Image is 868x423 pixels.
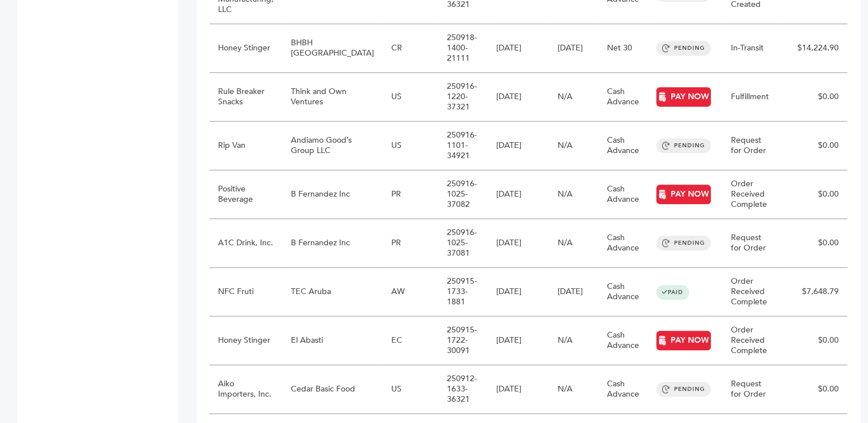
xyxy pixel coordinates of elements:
[282,122,383,170] td: Andiamo Good’s Group LLC
[656,138,711,153] span: PENDING
[383,365,438,414] td: US
[598,122,648,170] td: Cash Advance
[488,316,549,365] td: [DATE]
[209,268,282,316] td: NFC Fruti
[549,24,598,73] td: [DATE]
[209,73,282,122] td: Rule Breaker Snacks
[598,365,648,414] td: Cash Advance
[282,268,383,316] td: TEC Aruba
[598,73,648,122] td: Cash Advance
[438,219,488,268] td: 250916-1025-37081
[777,219,847,268] td: $0.00
[598,316,648,365] td: Cash Advance
[488,24,549,73] td: [DATE]
[282,24,383,73] td: BHBH [GEOGRAPHIC_DATA]
[549,170,598,219] td: N/A
[549,316,598,365] td: N/A
[383,122,438,170] td: US
[438,365,488,414] td: 250912-1633-36321
[383,316,438,365] td: EC
[722,316,777,365] td: Order Received Complete
[438,122,488,170] td: 250916-1101-34921
[598,268,648,316] td: Cash Advance
[549,73,598,122] td: N/A
[549,268,598,316] td: [DATE]
[488,268,549,316] td: [DATE]
[656,236,711,250] span: PENDING
[549,219,598,268] td: N/A
[722,268,777,316] td: Order Received Complete
[777,24,847,73] td: $14,224.90
[209,219,282,268] td: A1C Drink, Inc.
[549,122,598,170] td: N/A
[438,268,488,316] td: 250915-1733-1881
[209,122,282,170] td: Rip Van
[209,24,282,73] td: Honey Stinger
[656,87,711,107] a: PAY NOW
[722,24,777,73] td: In-Transit
[282,73,383,122] td: Think and Own Ventures
[722,73,777,122] td: Fulfillment
[777,316,847,365] td: $0.00
[209,170,282,219] td: Positive Beverage
[777,268,847,316] td: $7,648.79
[383,268,438,316] td: AW
[488,122,549,170] td: [DATE]
[383,73,438,122] td: US
[722,365,777,414] td: Request for Order
[209,365,282,414] td: Aiko Importers, Inc.
[656,331,711,350] a: PAY NOW
[598,219,648,268] td: Cash Advance
[438,316,488,365] td: 250915-1722-30091
[656,382,711,397] span: PENDING
[383,24,438,73] td: CR
[656,285,689,300] span: PAID
[438,24,488,73] td: 250918-1400-21111
[777,73,847,122] td: $0.00
[282,170,383,219] td: B Fernandez Inc
[488,73,549,122] td: [DATE]
[598,170,648,219] td: Cash Advance
[549,365,598,414] td: N/A
[722,219,777,268] td: Request for Order
[383,170,438,219] td: PR
[438,170,488,219] td: 250916-1025-37082
[282,316,383,365] td: El Abasti
[722,170,777,219] td: Order Received Complete
[383,219,438,268] td: PR
[598,24,648,73] td: Net 30
[488,170,549,219] td: [DATE]
[777,170,847,219] td: $0.00
[656,185,711,204] a: PAY NOW
[282,365,383,414] td: Cedar Basic Food
[282,219,383,268] td: B Fernandez Inc
[722,122,777,170] td: Request for Order
[777,365,847,414] td: $0.00
[438,73,488,122] td: 250916-1220-37321
[488,219,549,268] td: [DATE]
[209,316,282,365] td: Honey Stinger
[777,122,847,170] td: $0.00
[656,41,711,56] span: PENDING
[488,365,549,414] td: [DATE]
